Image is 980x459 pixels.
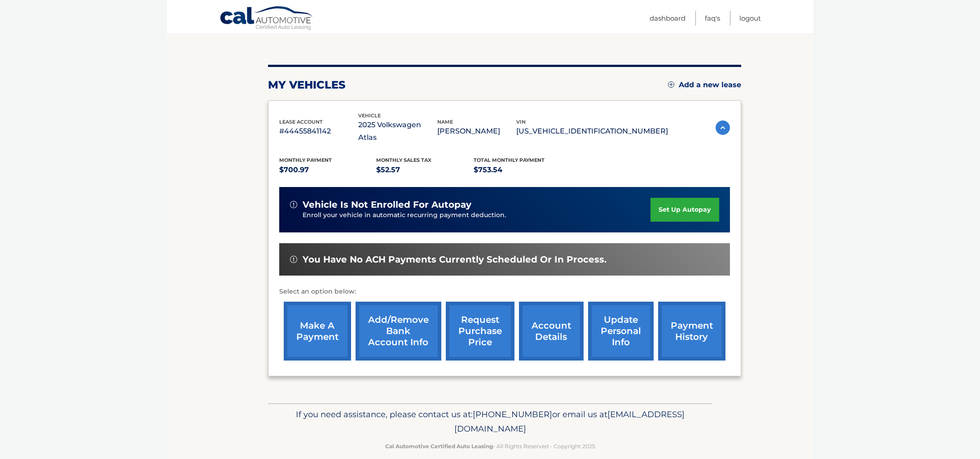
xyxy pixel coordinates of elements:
[303,199,471,210] span: vehicle is not enrolled for autopay
[279,119,323,125] span: lease account
[303,254,606,265] span: You have no ACH payments currently scheduled or in process.
[279,125,358,138] p: #44455841142
[279,164,377,176] p: $700.97
[739,11,761,26] a: Logout
[303,210,651,220] p: Enroll your vehicle in automatic recurring payment deduction.
[358,112,381,119] span: vehicle
[356,302,441,361] a: Add/Remove bank account info
[716,120,730,135] img: accordion-active.svg
[290,201,297,208] img: alert-white.svg
[474,164,571,176] p: $753.54
[668,80,741,89] a: Add a new lease
[516,125,668,138] p: [US_VEHICLE_IDENTIFICATION_NUMBER]
[279,157,332,163] span: Monthly Payment
[650,198,719,222] a: set up autopay
[274,407,707,436] p: If you need assistance, please contact us at: or email us at
[516,119,526,125] span: vin
[588,302,654,361] a: update personal info
[437,119,453,125] span: name
[274,441,707,451] p: - All Rights Reserved - Copyright 2025
[376,157,431,163] span: Monthly sales Tax
[437,125,516,138] p: [PERSON_NAME]
[705,11,720,26] a: FAQ's
[376,164,474,176] p: $52.57
[454,409,685,434] span: [EMAIL_ADDRESS][DOMAIN_NAME]
[668,81,674,88] img: add.svg
[446,302,514,361] a: request purchase price
[284,302,351,361] a: make a payment
[474,157,545,163] span: Total Monthly Payment
[268,78,346,92] h2: my vehicles
[473,409,552,419] span: [PHONE_NUMBER]
[658,302,725,361] a: payment history
[385,443,493,450] strong: Cal Automotive Certified Auto Leasing
[220,6,314,32] a: Cal Automotive
[519,302,584,361] a: account details
[290,256,297,263] img: alert-white.svg
[650,11,686,26] a: Dashboard
[358,119,437,144] p: 2025 Volkswagen Atlas
[279,286,730,297] p: Select an option below:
